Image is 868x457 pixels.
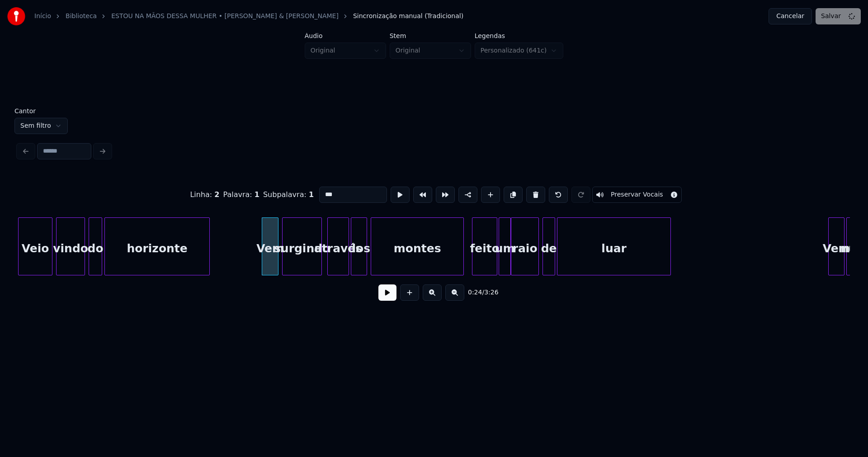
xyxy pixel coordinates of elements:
[263,189,314,200] div: Subpalavra :
[7,7,25,25] img: youka
[66,12,97,21] a: Biblioteca
[14,108,68,114] label: Cantor
[769,8,812,24] button: Cancelar
[214,190,219,199] span: 2
[305,33,386,39] label: Áudio
[468,288,490,297] div: /
[34,12,463,21] nav: breadcrumb
[190,189,219,200] div: Linha :
[475,33,564,39] label: Legendas
[390,33,471,39] label: Stem
[34,12,51,21] a: Início
[223,189,259,200] div: Palavra :
[468,288,482,297] span: 0:24
[484,288,498,297] span: 3:26
[353,12,463,21] span: Sincronização manual (Tradicional)
[255,190,259,199] span: 1
[111,12,339,21] a: ESTOU NA MÃOS DESSA MULHER • [PERSON_NAME] & [PERSON_NAME]
[592,187,682,203] button: Toggle
[309,190,314,199] span: 1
